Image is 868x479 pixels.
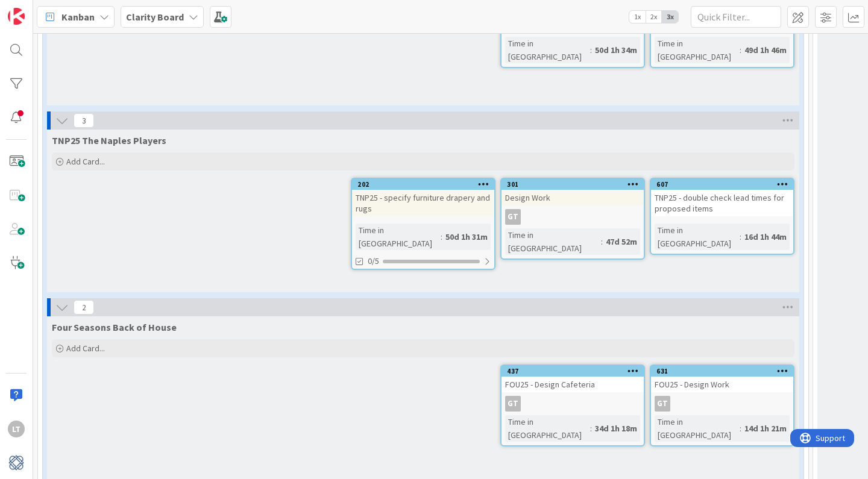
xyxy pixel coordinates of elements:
[651,179,793,190] div: 607
[352,179,494,216] div: 202TNP25 - specify furniture drapery and rugs
[74,300,94,315] span: 2
[502,190,644,205] div: Design Work
[441,230,442,243] span: :
[505,37,590,63] div: Time in [GEOGRAPHIC_DATA]
[651,396,793,412] div: GT
[502,209,644,225] div: GT
[601,235,603,248] span: :
[25,2,55,16] span: Support
[505,209,521,225] div: GT
[126,11,184,23] b: Clarity Board
[740,422,741,435] span: :
[368,255,379,268] span: 0/5
[507,180,644,189] div: 301
[655,224,740,250] div: Time in [GEOGRAPHIC_DATA]
[507,367,644,375] div: 437
[502,366,644,392] div: 437FOU25 - Design Cafeteria
[656,367,793,375] div: 631
[52,134,166,146] span: TNP25 The Naples Players
[66,343,105,354] span: Add Card...
[502,377,644,392] div: FOU25 - Design Cafeteria
[357,180,494,189] div: 202
[74,113,94,128] span: 3
[691,6,781,28] input: Quick Filter...
[505,415,590,442] div: Time in [GEOGRAPHIC_DATA]
[651,366,793,377] div: 631
[741,230,790,243] div: 16d 1h 44m
[502,396,644,412] div: GT
[740,43,741,57] span: :
[651,366,793,392] div: 631FOU25 - Design Work
[651,190,793,216] div: TNP25 - double check lead times for proposed items
[741,422,790,435] div: 14d 1h 21m
[61,10,95,24] span: Kanban
[52,321,177,333] span: Four Seasons Back of House
[656,180,793,189] div: 607
[502,179,644,190] div: 301
[590,422,592,435] span: :
[740,230,741,243] span: :
[741,43,790,57] div: 49d 1h 46m
[8,454,25,471] img: avatar
[655,396,670,412] div: GT
[592,43,640,57] div: 50d 1h 34m
[8,421,25,437] div: LT
[442,230,491,243] div: 50d 1h 31m
[502,366,644,377] div: 437
[352,190,494,216] div: TNP25 - specify furniture drapery and rugs
[651,377,793,392] div: FOU25 - Design Work
[662,11,678,23] span: 3x
[646,11,662,23] span: 2x
[603,235,640,248] div: 47d 52m
[592,422,640,435] div: 34d 1h 18m
[651,179,793,216] div: 607TNP25 - double check lead times for proposed items
[590,43,592,57] span: :
[655,37,740,63] div: Time in [GEOGRAPHIC_DATA]
[352,179,494,190] div: 202
[8,8,25,25] img: Visit kanbanzone.com
[655,415,740,442] div: Time in [GEOGRAPHIC_DATA]
[502,179,644,205] div: 301Design Work
[505,228,601,255] div: Time in [GEOGRAPHIC_DATA]
[629,11,646,23] span: 1x
[66,156,105,167] span: Add Card...
[505,396,521,412] div: GT
[356,224,441,250] div: Time in [GEOGRAPHIC_DATA]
